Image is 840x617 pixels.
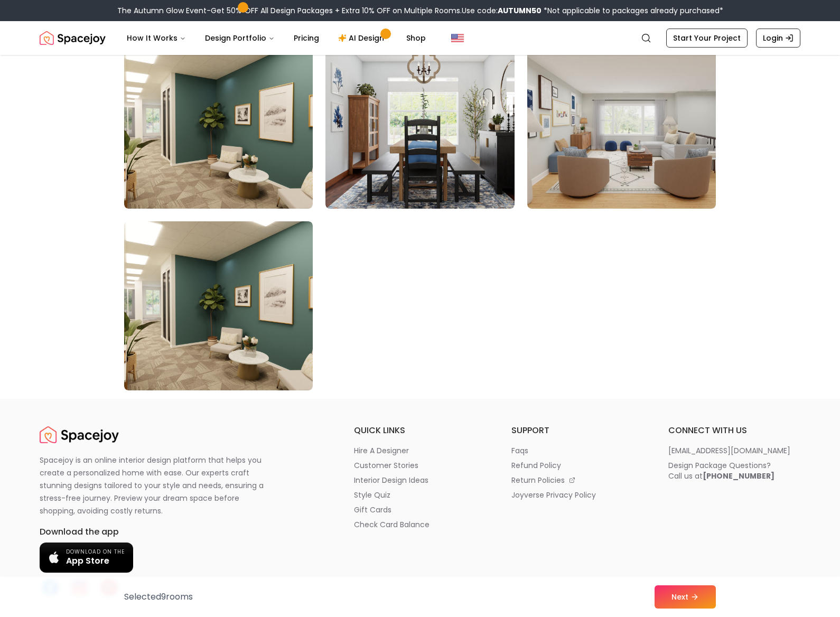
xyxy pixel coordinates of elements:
[451,32,464,44] img: United States
[354,504,391,515] p: gift cards
[124,221,313,390] img: Room room-100
[330,27,396,49] a: AI Design
[118,27,434,49] nav: Main
[542,5,723,16] span: *Not applicable to packages already purchased*
[668,424,800,437] h6: connect with us
[354,519,430,530] p: check card balance
[668,460,800,481] a: Design Package Questions?Call us at[PHONE_NUMBER]
[40,424,119,445] a: Spacejoy
[48,551,60,563] img: Apple logo
[668,445,800,456] a: [EMAIL_ADDRESS][DOMAIN_NAME]
[40,543,133,573] a: Download on the App Store
[66,556,125,566] span: App Store
[666,29,748,48] a: Start Your Project
[354,490,486,500] a: style quiz
[354,460,486,471] a: customer stories
[325,40,514,209] img: Room room-98
[511,445,528,456] p: faqs
[354,460,418,471] p: customer stories
[354,490,390,500] p: style quiz
[354,475,428,485] p: interior design ideas
[527,40,716,209] img: Room room-99
[398,27,434,49] a: Shop
[354,519,486,530] a: check card balance
[117,5,723,16] div: The Autumn Glow Event-Get 50% OFF All Design Packages + Extra 10% OFF on Multiple Rooms.
[511,490,643,500] a: joyverse privacy policy
[498,5,542,16] b: AUTUMN50
[756,29,800,48] a: Login
[118,27,194,49] button: How It Works
[511,445,643,456] a: faqs
[462,5,542,16] span: Use code:
[40,27,106,49] img: Spacejoy Logo
[124,40,313,209] img: Room room-97
[354,504,486,515] a: gift cards
[66,549,125,556] span: Download on the
[354,424,486,437] h6: quick links
[197,27,283,49] button: Design Portfolio
[40,27,106,49] a: Spacejoy
[354,445,486,456] a: hire a designer
[511,475,565,485] p: return policies
[124,591,193,603] p: Selected 9 room s
[40,526,329,538] h6: Download the app
[655,585,716,609] button: Next
[668,460,774,481] div: Design Package Questions? Call us at
[354,445,409,456] p: hire a designer
[703,471,774,481] b: [PHONE_NUMBER]
[511,490,596,500] p: joyverse privacy policy
[354,475,486,485] a: interior design ideas
[511,460,561,471] p: refund policy
[40,21,800,55] nav: Global
[285,27,328,49] a: Pricing
[511,424,643,437] h6: support
[668,445,790,456] p: [EMAIL_ADDRESS][DOMAIN_NAME]
[511,460,643,471] a: refund policy
[511,475,643,485] a: return policies
[40,454,276,517] p: Spacejoy is an online interior design platform that helps you create a personalized home with eas...
[40,424,119,445] img: Spacejoy Logo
